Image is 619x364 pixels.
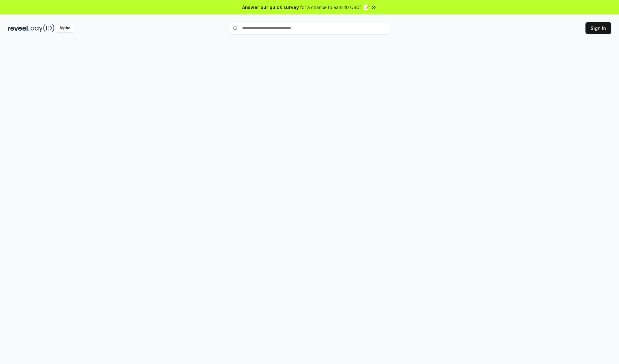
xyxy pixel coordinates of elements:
span: Answer our quick survey [242,4,299,11]
div: Alpha [56,24,74,32]
span: for a chance to earn 10 USDT 📝 [300,4,369,11]
button: Sign In [585,22,611,34]
img: pay_id [31,24,54,32]
img: reveel_dark [8,24,29,32]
